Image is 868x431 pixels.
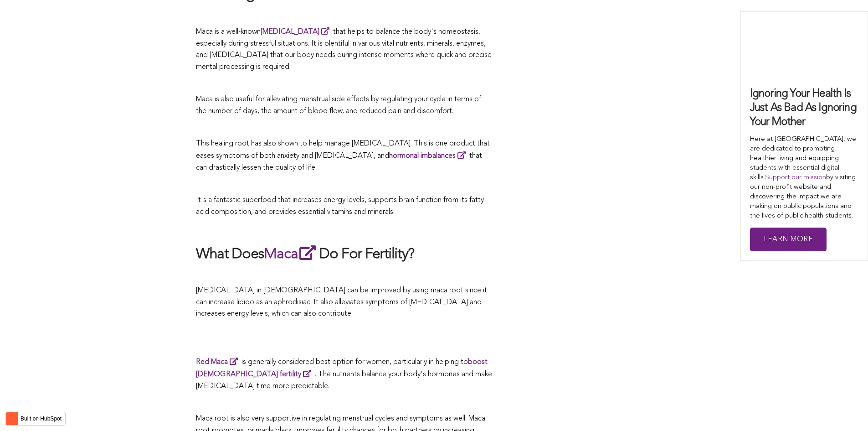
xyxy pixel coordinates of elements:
img: HubSpot sprocket logo [6,413,17,424]
a: Red Maca [196,358,241,366]
strong: Red Maca [196,358,228,366]
button: Built on HubSpot [5,412,66,426]
iframe: Chat Widget [822,387,868,431]
span: Maca is also useful for alleviating menstrual side effects by regulating your cycle in terms of t... [196,96,481,115]
span: [MEDICAL_DATA] in [DEMOGRAPHIC_DATA] can be improved by using maca root since it can increase lib... [196,287,487,317]
h2: What Does Do For Fertility? [196,244,492,265]
span: It's a fantastic superfood that increases energy levels, supports brain function from its fatty a... [196,197,484,216]
span: is generally considered best option for women, particularly in helping to . The nutrients balance... [196,358,492,390]
span: This healing root has also shown to help manage [MEDICAL_DATA]. This is one product that eases sy... [196,140,490,171]
a: [MEDICAL_DATA] [261,28,333,36]
span: Maca is a well-known that helps to balance the body's homeostasis, especially during stressful si... [196,28,492,71]
label: Built on HubSpot [17,413,65,425]
strong: [MEDICAL_DATA] [261,28,319,36]
a: hormonal imbalances [389,152,469,160]
a: Learn More [750,228,827,252]
a: Maca [264,247,319,262]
